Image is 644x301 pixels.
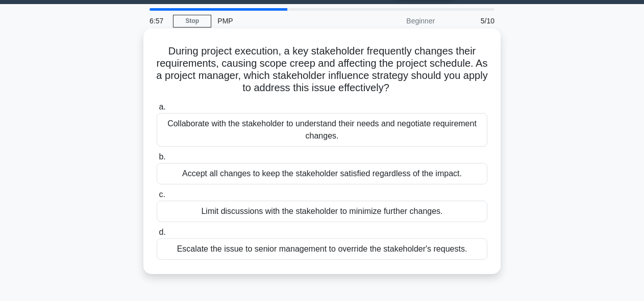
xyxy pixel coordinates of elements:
[143,11,173,31] div: 6:57
[157,163,487,184] div: Accept all changes to keep the stakeholder satisfied regardless of the impact.
[159,228,165,236] span: d.
[159,102,165,111] span: a.
[157,113,487,147] div: Collaborate with the stakeholder to understand their needs and negotiate requirement changes.
[441,11,501,31] div: 5/10
[211,11,352,31] div: PMP
[352,11,441,31] div: Beginner
[159,152,165,161] span: b.
[159,190,165,199] span: c.
[157,201,487,222] div: Limit discussions with the stakeholder to minimize further changes.
[173,15,211,28] a: Stop
[156,45,488,95] h5: During project execution, a key stakeholder frequently changes their requirements, causing scope ...
[157,238,487,260] div: Escalate the issue to senior management to override the stakeholder's requests.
